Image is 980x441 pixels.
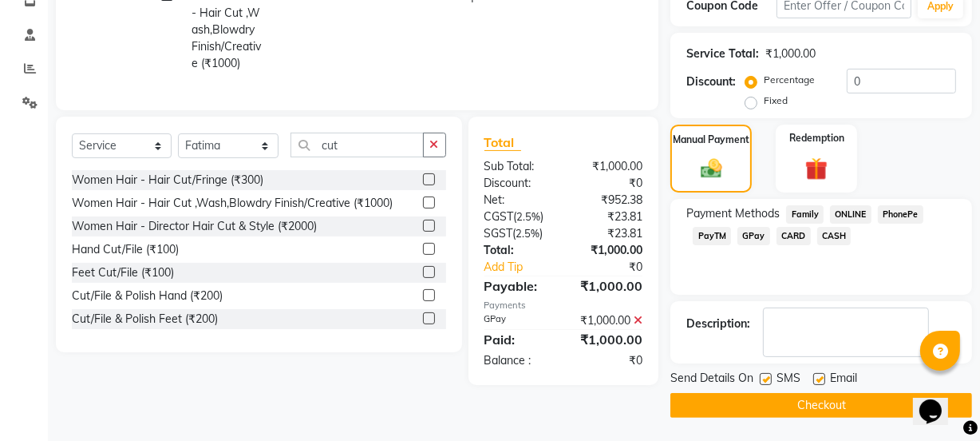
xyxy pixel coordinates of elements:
[563,312,654,329] div: ₹1,000.00
[472,209,563,225] div: ( )
[765,46,816,62] div: ₹1,000.00
[72,218,317,235] div: Women Hair - Director Hair Cut & Style (₹2000)
[764,73,815,87] label: Percentage
[563,330,654,349] div: ₹1,000.00
[786,205,824,224] span: Family
[472,276,563,296] div: Payable:
[516,227,540,240] span: 2.5%
[830,205,871,224] span: ONLINE
[472,330,563,349] div: Paid:
[830,370,857,390] span: Email
[72,195,393,212] div: Women Hair - Hair Cut ,Wash,Blowdry Finish/Creative (₹1000)
[686,205,780,222] span: Payment Methods
[563,276,654,296] div: ₹1,000.00
[72,241,179,258] div: Hand Cut/File (₹100)
[789,131,844,145] label: Redemption
[472,259,579,276] a: Add Tip
[776,227,811,245] span: CARD
[673,133,749,147] label: Manual Payment
[693,227,731,245] span: PayTM
[472,352,563,369] div: Balance :
[72,172,263,189] div: Women Hair - Hair Cut/Fringe (₹300)
[563,158,654,175] div: ₹1,000.00
[579,259,654,276] div: ₹0
[670,393,972,418] button: Checkout
[764,93,788,108] label: Fixed
[484,226,513,240] span: SGST
[472,192,563,209] div: Net:
[694,157,729,181] img: _cash.svg
[472,225,563,242] div: ( )
[563,242,654,259] div: ₹1,000.00
[817,227,852,245] span: CASH
[798,155,835,183] img: _gift.svg
[563,209,654,225] div: ₹23.81
[563,175,654,192] div: ₹0
[472,242,563,259] div: Total:
[290,133,423,157] input: Search or Scan
[913,377,964,425] iframe: chat widget
[484,209,514,224] span: CGST
[563,352,654,369] div: ₹0
[72,311,218,328] div: Cut/File & Polish Feet (₹200)
[776,370,800,390] span: SMS
[472,175,563,192] div: Discount:
[878,205,923,224] span: PhonePe
[472,312,563,329] div: GPay
[484,299,643,312] div: Payments
[670,370,753,390] span: Send Details On
[517,210,541,223] span: 2.5%
[472,158,563,175] div: Sub Total:
[563,225,654,242] div: ₹23.81
[484,134,521,151] span: Total
[563,192,654,209] div: ₹952.38
[72,264,174,281] div: Feet Cut/File (₹100)
[737,227,770,245] span: GPay
[686,316,750,332] div: Description:
[72,288,223,304] div: Cut/File & Polish Hand (₹200)
[686,46,759,62] div: Service Total:
[686,73,736,90] div: Discount:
